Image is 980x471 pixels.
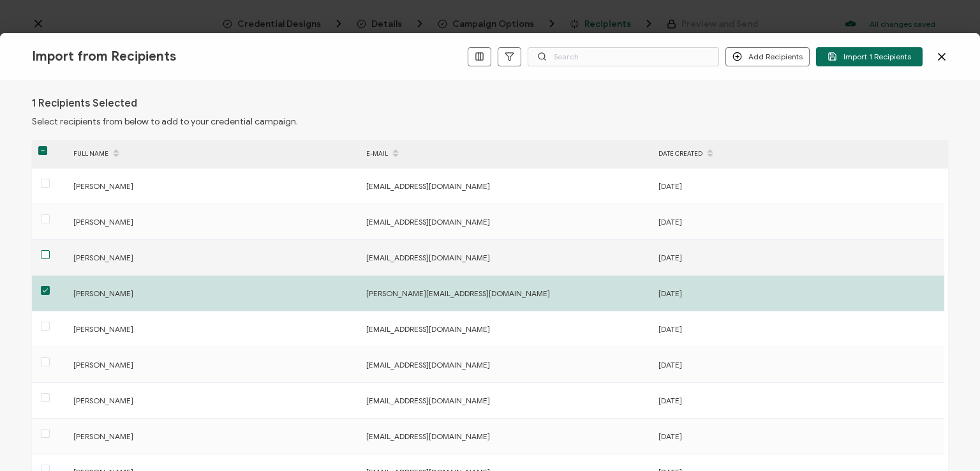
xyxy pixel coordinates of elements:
span: [DATE] [658,181,682,191]
span: [EMAIL_ADDRESS][DOMAIN_NAME] [366,431,490,441]
h1: 1 Recipients Selected [32,97,137,110]
span: [EMAIL_ADDRESS][DOMAIN_NAME] [366,217,490,227]
span: [PERSON_NAME] [73,324,133,334]
div: E-MAIL [360,143,652,165]
span: [EMAIL_ADDRESS][DOMAIN_NAME] [366,181,490,191]
span: [PERSON_NAME] [73,181,133,191]
div: DATE CREATED [652,143,944,165]
span: [EMAIL_ADDRESS][DOMAIN_NAME] [366,324,490,334]
span: [DATE] [658,431,682,441]
span: [DATE] [658,253,682,262]
span: [PERSON_NAME] [73,431,133,441]
button: Add Recipients [725,47,810,66]
span: [EMAIL_ADDRESS][DOMAIN_NAME] [366,360,490,370]
button: Import 1 Recipients [816,47,923,66]
span: [DATE] [658,288,682,298]
span: [DATE] [658,396,682,405]
span: [DATE] [658,360,682,370]
span: [PERSON_NAME][EMAIL_ADDRESS][DOMAIN_NAME] [366,288,550,298]
span: [PERSON_NAME] [73,288,133,298]
iframe: Chat Widget [916,410,980,471]
span: [EMAIL_ADDRESS][DOMAIN_NAME] [366,396,490,405]
span: [PERSON_NAME] [73,396,133,405]
span: [PERSON_NAME] [73,360,133,370]
span: [PERSON_NAME] [73,253,133,262]
span: [EMAIL_ADDRESS][DOMAIN_NAME] [366,253,490,262]
span: [PERSON_NAME] [73,217,133,227]
span: [DATE] [658,324,682,334]
span: Import 1 Recipients [828,52,911,61]
span: Import from Recipients [32,49,176,64]
span: Select recipients from below to add to your credential campaign. [32,116,298,127]
div: FULL NAME [67,143,360,165]
input: Search [528,47,719,66]
span: [DATE] [658,217,682,227]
